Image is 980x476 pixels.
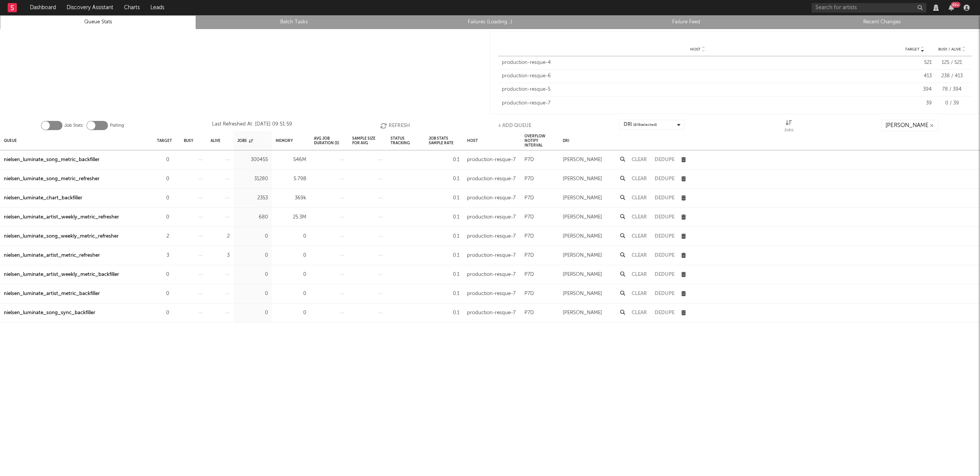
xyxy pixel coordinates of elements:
div: P7D [524,155,534,165]
div: 0 [276,289,306,298]
div: 0.1 [429,289,459,298]
div: P7D [524,174,534,184]
div: 78 / 394 [936,86,968,93]
div: Job Stats Sample Rate [429,132,459,149]
div: Target [157,132,172,149]
div: 2 [211,232,230,241]
div: 0.1 [429,155,459,165]
div: [PERSON_NAME] [563,289,602,298]
div: 413 [897,72,932,80]
div: P7D [524,232,534,241]
div: 0 [237,289,268,298]
div: 0 [237,270,268,279]
div: 0.1 [429,251,459,260]
div: 3 [211,251,230,260]
div: 394 [897,86,932,93]
div: 0 [157,270,169,279]
div: 0 [157,289,169,298]
div: 0 [157,213,169,222]
div: 0.1 [429,232,459,241]
a: Queue Stats [4,18,192,27]
div: 0 / 39 [936,99,968,107]
div: [PERSON_NAME] [563,308,602,318]
div: P7D [524,213,534,222]
div: 0 [276,270,306,279]
button: Dedupe [655,157,675,162]
div: production-resque-7 [467,289,516,298]
div: Jobs [784,120,794,134]
a: Recent Changes [788,18,976,27]
span: ( 8 / 8 selected) [633,120,657,129]
a: nielsen_luminate_artist_metric_refresher [4,251,100,260]
div: production-resque-5 [502,86,893,93]
div: 369k [276,194,306,203]
button: Refresh [380,120,410,131]
div: Sample Size For Avg [352,132,383,149]
div: P7D [524,308,534,318]
div: [PERSON_NAME] [563,213,602,222]
button: Dedupe [655,215,675,220]
button: Clear [632,272,647,277]
div: [PERSON_NAME] [563,194,602,203]
div: [PERSON_NAME] [563,155,602,165]
div: 0.1 [429,270,459,279]
div: [PERSON_NAME] [563,232,602,241]
div: 2353 [237,194,268,203]
a: nielsen_luminate_song_weekly_metric_refresher [4,232,119,241]
div: 680 [237,213,268,222]
div: production-resque-7 [467,270,516,279]
div: [PERSON_NAME] [563,270,602,279]
button: Dedupe [655,196,675,201]
div: 125 / 521 [936,59,968,67]
div: P7D [524,251,534,260]
div: production-resque-7 [467,174,516,184]
a: nielsen_luminate_artist_weekly_metric_backfiller [4,270,119,279]
div: 2 [157,232,169,241]
div: production-resque-7 [467,232,516,241]
a: nielsen_luminate_artist_weekly_metric_refresher [4,213,119,222]
div: DRI [563,132,569,149]
span: Host [690,47,701,52]
div: [PERSON_NAME] [563,174,602,184]
button: Dedupe [655,234,675,239]
div: Queue [4,132,17,149]
button: Clear [632,234,647,239]
div: Status Tracking [390,132,421,149]
button: Clear [632,253,647,258]
div: 0 [157,194,169,203]
a: nielsen_luminate_song_sync_backfiller [4,308,95,318]
div: production-resque-6 [502,72,893,80]
div: 0 [237,251,268,260]
div: 25.3M [276,213,306,222]
a: nielsen_luminate_song_metric_refresher [4,174,100,184]
button: Clear [632,196,647,201]
div: Avg Job Duration (s) [314,132,345,149]
div: production-resque-7 [467,155,516,165]
div: 31280 [237,174,268,184]
div: 0.1 [429,213,459,222]
div: Overflow Notify Interval [524,132,555,149]
div: 0 [237,232,268,241]
div: Jobs [784,126,794,135]
button: Clear [632,291,647,296]
button: Dedupe [655,176,675,181]
div: nielsen_luminate_chart_backfiller [4,194,82,203]
span: Busy / Alive [938,47,961,52]
a: nielsen_luminate_song_metric_backfiller [4,155,100,165]
div: P7D [524,289,534,298]
input: Search for artists [812,3,926,13]
a: Failure Feed [592,18,780,27]
button: Clear [632,176,647,181]
div: 99 + [951,2,960,8]
div: 546M [276,155,306,165]
div: production-resque-7 [502,99,893,107]
div: 0.1 [429,194,459,203]
div: production-resque-4 [502,59,893,67]
div: production-resque-7 [467,251,516,260]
